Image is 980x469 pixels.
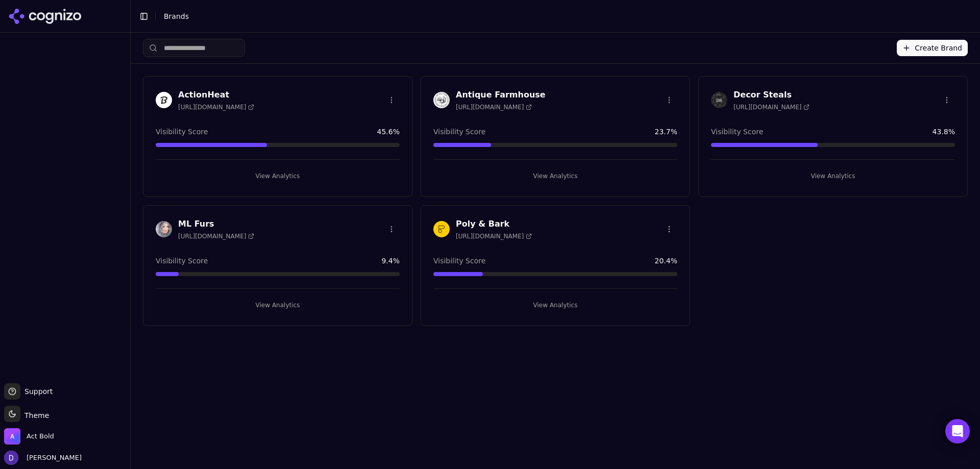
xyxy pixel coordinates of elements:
[456,89,546,101] h3: Antique Farmhouse
[433,92,450,108] img: Antique Farmhouse
[897,40,968,56] button: Create Brand
[156,256,208,266] span: Visibility Score
[164,11,951,21] nav: breadcrumb
[655,256,677,266] span: 20.4 %
[433,256,485,266] span: Visibility Score
[164,12,189,20] span: Brands
[456,232,532,240] span: [URL][DOMAIN_NAME]
[22,453,82,462] span: [PERSON_NAME]
[4,428,20,445] img: Act Bold
[733,89,810,101] h3: Decor Steals
[178,89,254,101] h3: ActionHeat
[178,218,254,230] h3: ML Furs
[20,411,49,419] span: Theme
[4,451,82,465] button: Open user button
[156,221,172,237] img: ML Furs
[156,297,400,313] button: View Analytics
[381,256,400,266] span: 9.4 %
[433,127,485,137] span: Visibility Score
[456,218,532,230] h3: Poly & Bark
[711,168,955,184] button: View Analytics
[433,168,677,184] button: View Analytics
[27,432,54,441] span: Act Bold
[933,127,955,137] span: 43.8 %
[156,127,208,137] span: Visibility Score
[945,419,970,443] div: Open Intercom Messenger
[178,103,254,111] span: [URL][DOMAIN_NAME]
[433,221,450,237] img: Poly & Bark
[711,127,763,137] span: Visibility Score
[433,297,677,313] button: View Analytics
[456,103,532,111] span: [URL][DOMAIN_NAME]
[377,127,400,137] span: 45.6 %
[20,386,53,397] span: Support
[178,232,254,240] span: [URL][DOMAIN_NAME]
[156,168,400,184] button: View Analytics
[655,127,677,137] span: 23.7 %
[733,103,810,111] span: [URL][DOMAIN_NAME]
[711,92,727,108] img: Decor Steals
[156,92,172,108] img: ActionHeat
[4,428,54,445] button: Open organization switcher
[4,451,18,465] img: David White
